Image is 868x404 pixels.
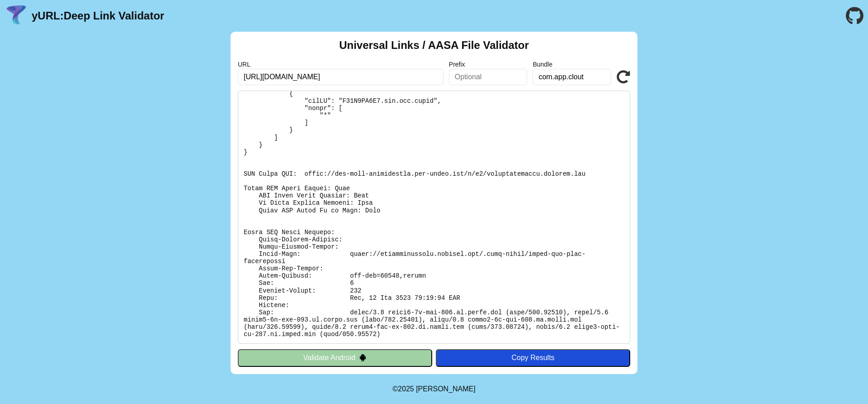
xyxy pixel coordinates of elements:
[533,61,611,68] label: Bundle
[398,385,414,393] span: 2025
[32,10,164,22] a: yURL:Deep Link Validator
[449,61,528,68] label: Prefix
[449,69,528,85] input: Optional
[238,69,443,85] input: Required
[339,39,529,52] h2: Universal Links / AASA File Validator
[238,61,443,68] label: URL
[238,91,630,344] pre: Lorem ipsu do: sitam://consecteturadi.elitsed.doe/.temp-incid/utlab-etd-magn-aliquaenima Mi Venia...
[533,69,611,85] input: Optional
[440,354,626,362] div: Copy Results
[392,374,475,404] footer: ©
[416,385,476,393] a: Michael Ibragimchayev's Personal Site
[238,349,432,366] button: Validate Android
[5,4,28,28] img: yURL Logo
[359,354,367,361] img: droidIcon.svg
[436,349,630,366] button: Copy Results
